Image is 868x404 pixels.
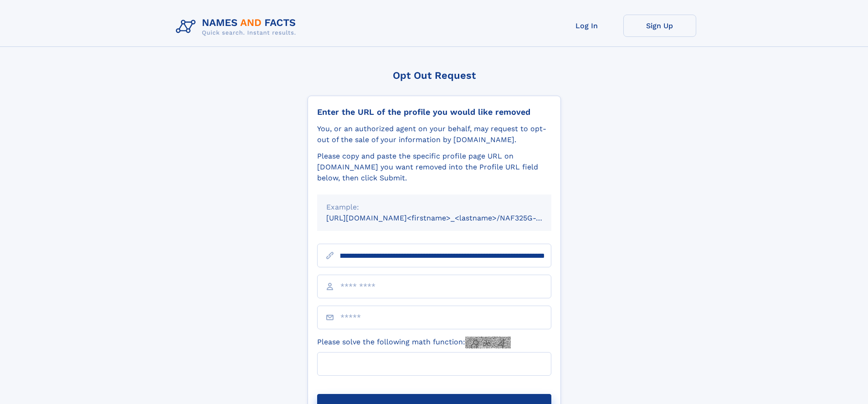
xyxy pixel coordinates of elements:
[317,107,551,117] div: Enter the URL of the profile you would like removed
[308,70,561,81] div: Opt Out Request
[172,15,303,39] img: Logo Names and Facts
[550,15,623,37] a: Log In
[326,214,569,222] small: [URL][DOMAIN_NAME]<firstname>_<lastname>/NAF325G-xxxxxxxx
[326,202,542,213] div: Example:
[317,151,551,184] div: Please copy and paste the specific profile page URL on [DOMAIN_NAME] you want removed into the Pr...
[317,337,511,348] label: Please solve the following math function:
[317,123,551,145] div: You, or an authorized agent on your behalf, may request to opt-out of the sale of your informatio...
[623,15,696,37] a: Sign Up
